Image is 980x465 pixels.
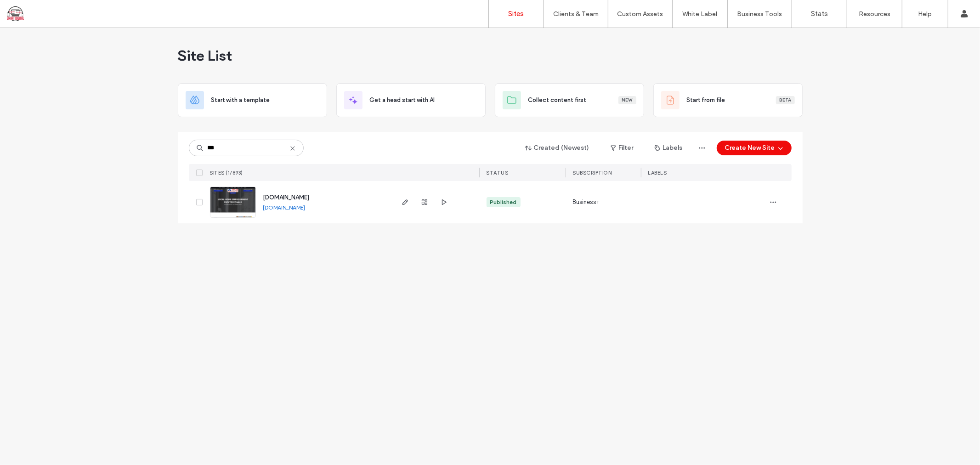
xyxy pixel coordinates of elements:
[528,96,587,105] span: Collect content first
[263,194,310,201] a: [DOMAIN_NAME]
[573,170,612,176] span: SUBSCRIPTION
[490,198,517,206] div: Published
[336,83,486,117] div: Get a head start with AI
[370,96,435,105] span: Get a head start with AI
[776,96,795,104] div: Beta
[717,141,792,155] button: Create New Site
[210,170,244,176] span: SITES (1/893)
[601,141,643,155] button: Filter
[21,6,40,15] span: Help
[859,10,890,18] label: Resources
[648,170,667,176] span: LABELS
[737,10,782,18] label: Business Tools
[683,10,718,18] label: White Label
[487,170,509,176] span: STATUS
[617,10,663,18] label: Custom Assets
[653,83,803,117] div: Start from fileBeta
[553,10,599,18] label: Clients & Team
[178,83,327,117] div: Start with a template
[509,10,524,18] label: Sites
[211,96,270,105] span: Start with a template
[573,198,600,207] span: Business+
[618,96,636,104] div: New
[811,10,828,18] label: Stats
[517,141,598,155] button: Created (Newest)
[495,83,644,117] div: Collect content firstNew
[918,10,932,18] label: Help
[263,204,306,211] a: [DOMAIN_NAME]
[178,46,232,65] span: Site List
[687,96,725,105] span: Start from file
[646,141,691,155] button: Labels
